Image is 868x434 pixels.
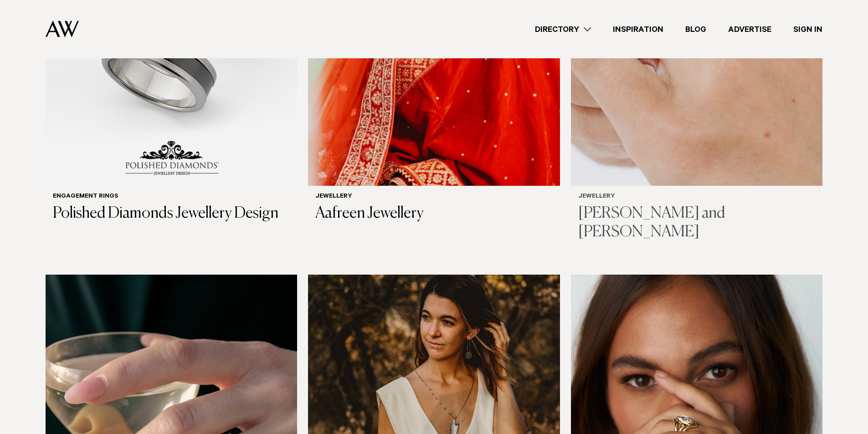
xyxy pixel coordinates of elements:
[717,23,782,36] a: Advertise
[46,20,79,37] img: Auckland Weddings Logo
[315,204,552,223] h3: Aafreen Jewellery
[53,193,290,201] h6: Engagement Rings
[578,193,815,201] h6: Jewellery
[578,204,815,242] h3: [PERSON_NAME] and [PERSON_NAME]
[674,23,717,36] a: Blog
[53,204,290,223] h3: Polished Diamonds Jewellery Design
[315,193,552,201] h6: Jewellery
[602,23,674,36] a: Inspiration
[782,23,833,36] a: Sign In
[524,23,602,36] a: Directory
